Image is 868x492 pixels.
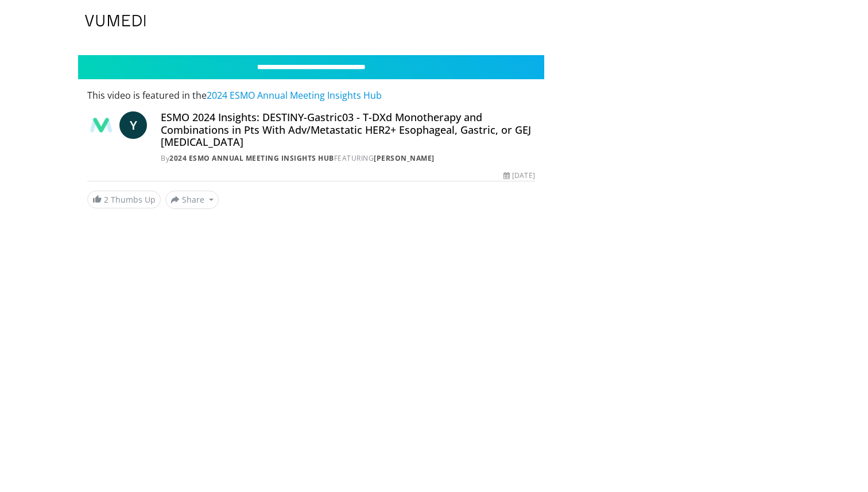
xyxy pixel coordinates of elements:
[104,194,108,205] span: 2
[119,111,147,139] a: Y
[161,153,535,164] div: By FEATURING
[87,111,115,139] img: 2024 ESMO Annual Meeting Insights Hub
[374,153,435,163] a: [PERSON_NAME]
[87,191,161,208] a: 2 Thumbs Up
[165,191,219,209] button: Share
[161,111,535,149] h4: ESMO 2024 Insights: DESTINY-Gastric03 - T-DXd Monotherapy and Combinations in Pts With Adv/Metast...
[87,88,535,102] p: This video is featured in the
[503,171,534,181] div: [DATE]
[85,15,146,26] img: VuMedi Logo
[169,153,334,163] a: 2024 ESMO Annual Meeting Insights Hub
[207,89,382,102] a: 2024 ESMO Annual Meeting Insights Hub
